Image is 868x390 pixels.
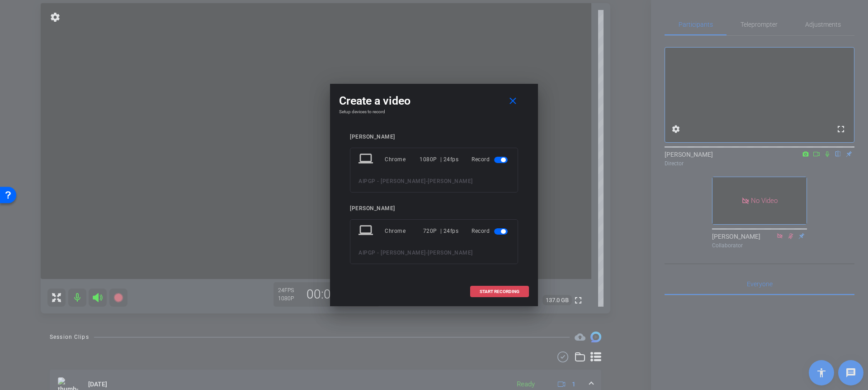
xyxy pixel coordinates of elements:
[350,134,518,140] div: [PERSON_NAME]
[359,151,375,168] mat-icon: laptop
[472,223,509,239] div: Record
[385,151,420,168] div: Chrome
[428,250,473,256] span: [PERSON_NAME]
[420,151,458,168] div: 1080P | 24fps
[385,223,423,239] div: Chrome
[339,109,529,115] h4: Setup devices to record
[426,178,428,184] span: -
[359,223,375,239] mat-icon: laptop
[507,96,519,107] mat-icon: close
[339,93,529,109] div: Create a video
[359,250,426,256] span: AIPGP - [PERSON_NAME]
[480,289,519,294] span: START RECORDING
[423,223,459,239] div: 720P | 24fps
[472,151,509,168] div: Record
[470,286,529,297] button: START RECORDING
[426,250,428,256] span: -
[359,178,426,184] span: AIPGP - [PERSON_NAME]
[428,178,473,184] span: [PERSON_NAME]
[350,205,518,212] div: [PERSON_NAME]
